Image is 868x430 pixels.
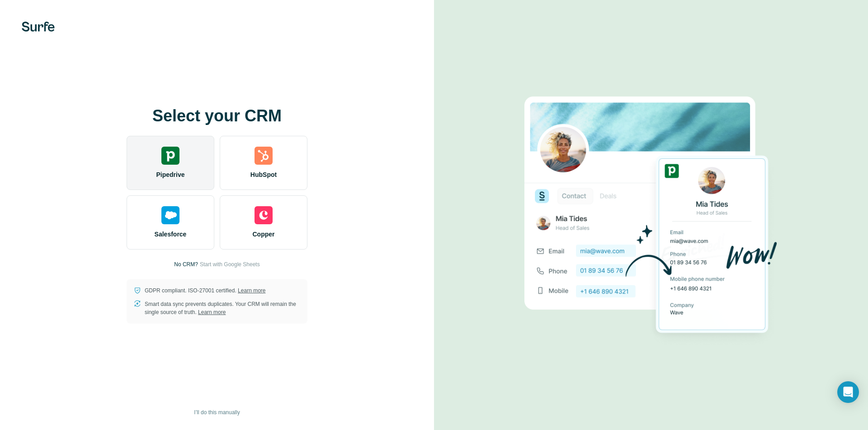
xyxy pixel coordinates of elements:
[22,22,55,32] img: Surfe's logo
[145,287,265,295] p: GDPR compliant. ISO-27001 certified.
[188,406,246,419] button: I’ll do this manually
[255,147,273,165] img: hubspot's logo
[200,260,260,268] button: Start with Google Sheets
[156,170,184,179] span: Pipedrive
[250,170,277,179] span: HubSpot
[524,81,778,349] img: PIPEDRIVE image
[255,206,273,224] img: copper's logo
[161,206,179,224] img: salesforce's logo
[194,408,240,416] span: I’ll do this manually
[238,287,265,294] a: Learn more
[174,260,198,268] p: No CRM?
[155,230,187,239] span: Salesforce
[127,107,307,125] h1: Select your CRM
[253,230,275,239] span: Copper
[198,309,226,315] a: Learn more
[161,147,179,165] img: pipedrive's logo
[837,381,859,403] div: Open Intercom Messenger
[145,300,300,316] p: Smart data sync prevents duplicates. Your CRM will remain the single source of truth.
